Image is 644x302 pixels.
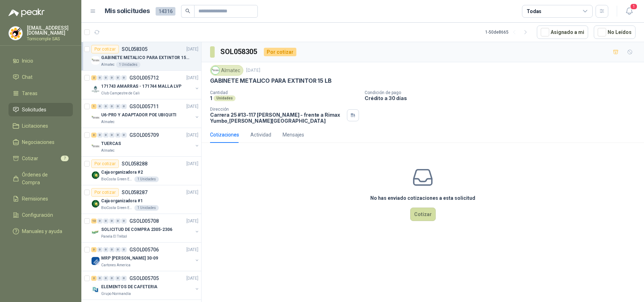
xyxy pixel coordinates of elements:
img: Company Logo [9,27,22,40]
div: 1 Unidades [134,205,159,211]
div: Actividad [250,131,271,139]
div: 0 [97,219,103,223]
span: Configuración [22,211,53,219]
p: SOLICITUD DE COMPRA 2305-2306 [101,226,172,233]
div: 0 [115,247,121,252]
div: Mensajes [283,131,304,139]
div: 0 [115,104,121,109]
div: 0 [109,247,115,252]
img: Company Logo [91,199,100,208]
p: MRP [PERSON_NAME] 30-09 [101,255,158,262]
div: 0 [103,219,109,223]
span: Cotizar [22,155,38,162]
div: 3 [91,247,97,252]
div: Cotizaciones [210,131,239,139]
div: Por cotizar [91,159,119,168]
p: Carrera 25 #13-117 [PERSON_NAME] - frente a Rimax Yumbo , [PERSON_NAME][GEOGRAPHIC_DATA] [210,112,344,124]
button: 1 [623,5,636,18]
span: Negociaciones [22,138,54,146]
p: Grupo Normandía [101,291,131,297]
p: Almatec [101,119,115,125]
p: GSOL005705 [129,276,159,281]
p: Cantidad [210,90,359,95]
div: 0 [115,219,121,223]
img: Company Logo [211,66,219,74]
div: 0 [115,133,121,138]
h3: No has enviado cotizaciones a esta solicitud [370,194,475,202]
img: Logo peakr [8,8,45,17]
button: No Leídos [594,25,636,39]
p: SOL058288 [122,161,147,166]
p: GSOL005712 [129,75,159,80]
a: Negociaciones [8,135,73,149]
a: 2 0 0 0 0 0 GSOL005705[DATE] Company LogoELEMENTOS DE CAFETERIAGrupo Normandía [91,274,200,297]
a: Por cotizarSOL058287[DATE] Company LogoCaja organizadora #1BioCosta Green Energy S.A.S1 Unidades [81,185,201,214]
a: 1 0 0 0 0 0 GSOL005711[DATE] Company LogoU6-PRO Y ADAPTADOR POE UBIQUITIAlmatec [91,102,200,125]
div: 0 [97,247,103,252]
div: 0 [121,133,127,138]
p: Club Campestre de Cali [101,91,140,96]
p: [DATE] [186,161,198,167]
div: Almatec [210,65,243,76]
p: GSOL005711 [129,104,159,109]
div: 0 [109,219,115,223]
a: Cotizar7 [8,152,73,165]
a: Manuales y ayuda [8,225,73,238]
a: Por cotizarSOL058305[DATE] Company LogoGABINETE METALICO PARA EXTINTOR 15 LBAlmatec1 Unidades [81,42,201,71]
div: 0 [103,104,109,109]
div: 3 [91,133,97,138]
span: Tareas [22,89,37,97]
div: 1 Unidades [134,176,159,182]
p: Dirección [210,107,344,112]
img: Company Logo [91,171,100,179]
a: Licitaciones [8,119,73,133]
div: 0 [103,247,109,252]
span: Licitaciones [22,122,48,130]
span: Inicio [22,57,33,65]
p: Tornicomple SAS [27,37,73,41]
p: [DATE] [186,218,198,225]
span: Remisiones [22,195,48,203]
p: [DATE] [186,246,198,253]
div: 0 [121,75,127,80]
p: Caja organizadora #2 [101,169,143,176]
a: Tareas [8,87,73,100]
a: Órdenes de Compra [8,168,73,189]
p: [DATE] [246,67,260,74]
img: Company Logo [91,228,100,237]
a: Configuración [8,208,73,222]
div: 0 [103,75,109,80]
p: Cartones America [101,262,130,268]
a: Remisiones [8,192,73,205]
div: 13 [91,219,97,223]
a: Por cotizarSOL058288[DATE] Company LogoCaja organizadora #2BioCosta Green Energy S.A.S1 Unidades [81,157,201,185]
p: SOL058305 [122,47,147,52]
p: [DATE] [186,275,198,282]
span: search [185,8,190,13]
span: 14316 [156,7,175,16]
p: U6-PRO Y ADAPTADOR POE UBIQUITI [101,112,176,118]
p: 1 [210,95,212,101]
div: 0 [97,276,103,281]
div: 0 [109,104,115,109]
a: 2 0 0 0 0 0 GSOL005712[DATE] Company Logo171743 AMARRAS - 171744 MALLA LVPClub Campestre de Cali [91,74,200,96]
p: Almatec [101,62,115,68]
p: [DATE] [186,189,198,196]
span: Manuales y ayuda [22,227,62,235]
div: 0 [121,219,127,223]
h1: Mis solicitudes [105,6,150,16]
p: ELEMENTOS DE CAFETERIA [101,284,157,290]
p: GSOL005706 [129,247,159,252]
div: Por cotizar [91,45,119,53]
div: Unidades [214,95,236,101]
p: GABINETE METALICO PARA EXTINTOR 15 LB [210,77,331,85]
a: Chat [8,70,73,84]
img: Company Logo [91,285,100,294]
p: [DATE] [186,46,198,53]
div: 2 [91,276,97,281]
div: 0 [103,276,109,281]
p: TUERCAS [101,140,121,147]
p: Crédito a 30 días [365,95,641,101]
a: Inicio [8,54,73,68]
div: 0 [109,75,115,80]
